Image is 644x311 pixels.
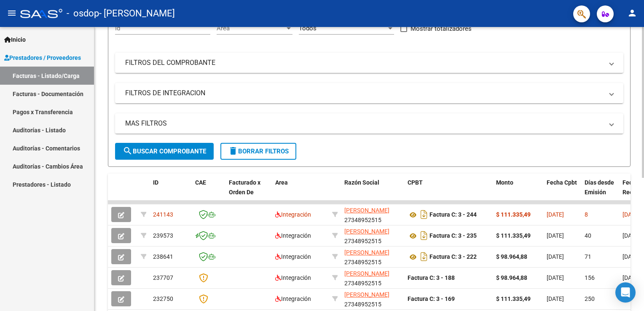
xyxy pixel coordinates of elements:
span: [DATE] [623,274,640,281]
strong: $ 111.335,49 [496,232,531,239]
strong: Factura C: 3 - 244 [429,212,477,218]
datatable-header-cell: Razón Social [341,174,404,211]
span: - [PERSON_NAME] [99,4,175,23]
span: Prestadores / Proveedores [4,53,81,62]
mat-expansion-panel-header: FILTROS DE INTEGRACION [115,83,623,103]
span: Fecha Cpbt [547,179,577,186]
span: Todos [299,24,317,32]
span: Monto [496,179,513,186]
span: 237707 [153,274,173,281]
mat-expansion-panel-header: FILTROS DEL COMPROBANTE [115,53,623,73]
span: [DATE] [547,232,564,239]
strong: $ 111.335,49 [496,295,531,302]
span: 250 [585,295,595,302]
div: 27348952515 [344,227,401,244]
strong: $ 98.964,88 [496,274,527,281]
datatable-header-cell: Días desde Emisión [581,174,619,211]
span: Inicio [4,35,26,44]
span: Integración [275,232,311,239]
div: 27348952515 [344,206,401,223]
mat-icon: delete [228,146,238,156]
datatable-header-cell: Facturado x Orden De [225,174,272,211]
mat-icon: person [627,8,637,18]
span: Integración [275,211,311,218]
datatable-header-cell: ID [150,174,192,211]
span: [DATE] [547,295,564,302]
span: [DATE] [547,253,564,260]
span: Mostrar totalizadores [411,24,472,34]
span: Area [217,24,285,32]
strong: Factura C: 3 - 235 [429,233,477,239]
span: [PERSON_NAME] [344,207,389,214]
div: 27348952515 [344,290,401,308]
span: ID [153,179,158,186]
datatable-header-cell: CAE [192,174,225,211]
button: Buscar Comprobante [115,143,214,160]
span: - osdop [67,4,99,23]
span: Facturado x Orden De [229,179,260,196]
button: Borrar Filtros [220,143,296,160]
span: [DATE] [547,211,564,218]
strong: Factura C: 3 - 188 [408,274,455,281]
span: 8 [585,211,588,218]
datatable-header-cell: Fecha Cpbt [543,174,581,211]
span: CPBT [408,179,423,186]
strong: Factura C: 3 - 169 [408,295,455,302]
mat-icon: search [123,146,133,156]
span: [PERSON_NAME] [344,291,389,298]
span: [PERSON_NAME] [344,270,389,277]
i: Descargar documento [419,208,429,221]
span: Buscar Comprobante [123,147,206,155]
span: Días desde Emisión [585,179,614,196]
i: Descargar documento [419,229,429,242]
div: 27348952515 [344,248,401,265]
mat-expansion-panel-header: MAS FILTROS [115,113,623,134]
span: [DATE] [623,211,640,218]
span: Borrar Filtros [228,147,289,155]
span: Integración [275,253,311,260]
span: [PERSON_NAME] [344,249,389,256]
div: Open Intercom Messenger [615,282,636,303]
datatable-header-cell: Monto [493,174,543,211]
span: CAE [195,179,206,186]
mat-panel-title: FILTROS DEL COMPROBANTE [125,58,603,67]
span: Razón Social [344,179,379,186]
i: Descargar documento [419,250,429,263]
span: Integración [275,295,311,302]
span: [DATE] [547,274,564,281]
datatable-header-cell: CPBT [404,174,493,211]
mat-icon: menu [7,8,17,18]
span: 239573 [153,232,173,239]
span: 241143 [153,211,173,218]
strong: Factura C: 3 - 222 [429,254,477,260]
div: 27348952515 [344,269,401,287]
span: 71 [585,253,591,260]
strong: $ 98.964,88 [496,253,527,260]
datatable-header-cell: Area [272,174,329,211]
span: 238641 [153,253,173,260]
span: [DATE] [623,232,640,239]
mat-panel-title: MAS FILTROS [125,119,603,128]
mat-panel-title: FILTROS DE INTEGRACION [125,88,603,98]
span: [DATE] [623,253,640,260]
span: 40 [585,232,591,239]
span: 232750 [153,295,173,302]
span: Area [275,179,288,186]
strong: $ 111.335,49 [496,211,531,218]
span: 156 [585,274,595,281]
span: Integración [275,274,311,281]
span: [PERSON_NAME] [344,228,389,235]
